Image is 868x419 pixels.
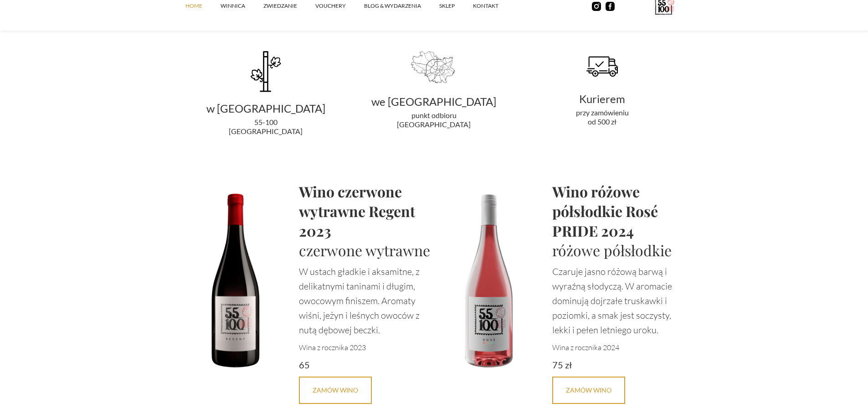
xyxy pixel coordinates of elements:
[354,97,514,106] div: we [GEOGRAPHIC_DATA]
[299,342,434,353] p: Wina z rocznika 2023
[552,264,688,337] p: Czaruje jasno różową barwą i wyraźną słodyczą. W aromacie dominują dojrzałe truskawki i poziomki,...
[552,181,688,240] h1: Wino różowe półsłodkie Rosé PRIDE 2024
[185,104,346,113] div: w [GEOGRAPHIC_DATA]
[552,240,688,260] h1: różowe półsłodkie
[299,264,434,337] p: W ustach gładkie i aksamitne, z delikatnymi taninami i długim, owocowym finiszem. Aromaty wiśni, ...
[354,111,514,129] div: punkt odbioru [GEOGRAPHIC_DATA]
[522,108,683,126] div: przy zamówieniu od 500 zł
[522,94,683,103] div: Kurierem
[299,357,434,372] div: 65
[552,377,625,404] a: Zamów Wino
[299,240,434,260] h1: czerwone wytrawne
[299,377,372,404] a: Zamów Wino
[185,118,346,136] div: 55-100 [GEOGRAPHIC_DATA]
[552,357,688,372] div: 75 zł
[552,342,688,353] p: Wina z rocznika 2024
[299,181,434,240] h1: Wino czerwone wytrawne Regent 2023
